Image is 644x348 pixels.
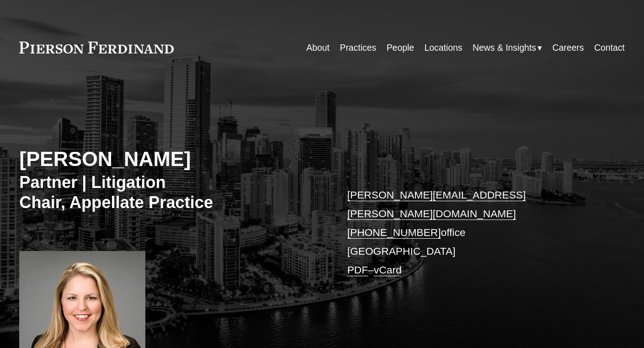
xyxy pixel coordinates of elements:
[594,39,625,57] a: Contact
[387,39,414,57] a: People
[374,264,402,276] a: vCard
[425,39,463,57] a: Locations
[473,39,542,57] a: folder dropdown
[473,40,536,56] span: News & Insights
[347,186,600,279] p: office [GEOGRAPHIC_DATA] –
[306,39,330,57] a: About
[553,39,584,57] a: Careers
[347,264,368,276] a: PDF
[347,189,526,220] a: [PERSON_NAME][EMAIL_ADDRESS][PERSON_NAME][DOMAIN_NAME]
[19,146,322,171] h2: [PERSON_NAME]
[347,226,441,238] a: [PHONE_NUMBER]
[19,172,322,214] h3: Partner | Litigation Chair, Appellate Practice
[340,39,376,57] a: Practices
